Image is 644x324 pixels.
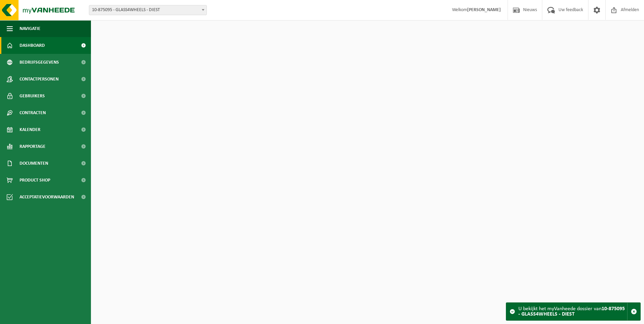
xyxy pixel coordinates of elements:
[20,71,59,88] span: Contactpersonen
[20,155,48,172] span: Documenten
[20,172,50,189] span: Product Shop
[89,5,206,15] span: 10-875095 - GLASS4WHEELS - DIEST
[20,138,45,155] span: Rapportage
[20,121,40,138] span: Kalender
[518,303,627,320] div: U bekijkt het myVanheede dossier van
[20,189,74,205] span: Acceptatievoorwaarden
[20,88,45,104] span: Gebruikers
[20,20,40,37] span: Navigatie
[89,5,207,15] span: 10-875095 - GLASS4WHEELS - DIEST
[518,306,625,317] strong: 10-875095 - GLASS4WHEELS - DIEST
[20,37,45,54] span: Dashboard
[20,54,59,71] span: Bedrijfsgegevens
[20,104,46,121] span: Contracten
[467,7,501,12] strong: [PERSON_NAME]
